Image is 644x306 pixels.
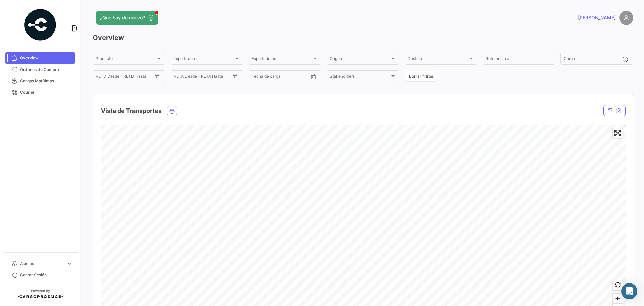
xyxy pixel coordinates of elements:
[5,64,75,75] a: Órdenes de Compra
[252,57,312,62] span: Exportadores
[20,67,72,73] span: Órdenes de Compra
[5,75,75,87] a: Cargas Marítimas
[20,78,72,84] span: Cargas Marítimas
[621,283,637,299] div: Abrir Intercom Messenger
[96,57,156,62] span: Producto
[101,106,162,116] h4: Vista de Transportes
[578,14,616,21] span: [PERSON_NAME]
[330,57,390,62] span: Origen
[5,87,75,98] a: Courier
[330,75,390,80] span: Stakeholders
[191,75,217,80] input: Hasta
[66,261,72,267] span: expand_more
[96,11,158,25] button: ¿Qué hay de nuevo?
[23,8,57,42] img: powered-by.png
[20,89,72,95] span: Courier
[268,75,295,80] input: Hasta
[613,294,623,303] button: Zoom in
[5,52,75,64] a: Overview
[20,261,64,267] span: Ajustes
[405,71,437,82] button: Borrar filtros
[100,14,145,21] span: ¿Qué hay de nuevo?
[613,128,623,138] button: Enter fullscreen
[20,55,72,61] span: Overview
[93,33,633,42] h3: Overview
[174,75,186,80] input: Desde
[619,11,633,25] img: placeholder-user.png
[152,72,162,82] button: Open calendar
[308,72,318,82] button: Open calendar
[174,57,234,62] span: Importadores
[96,75,108,80] input: Desde
[408,57,468,62] span: Destino
[112,75,139,80] input: Hasta
[230,72,240,82] button: Open calendar
[252,75,264,80] input: Desde
[167,106,177,115] button: Ocean
[20,272,72,278] span: Cerrar Sesión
